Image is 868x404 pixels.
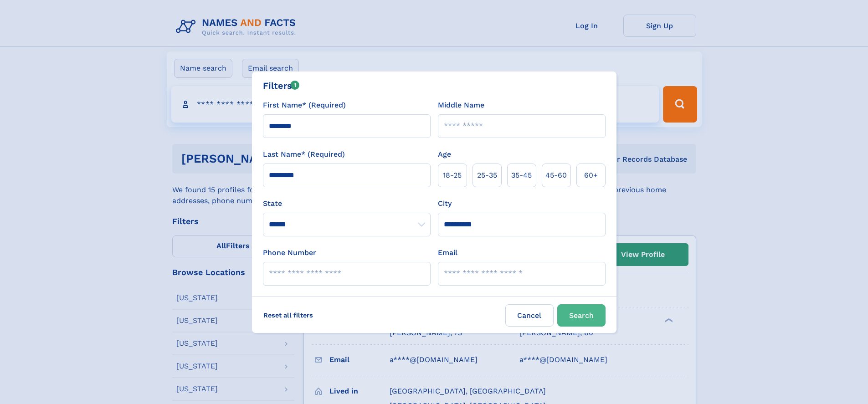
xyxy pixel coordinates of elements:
label: Age [438,149,451,160]
span: 45‑60 [545,170,567,181]
label: State [263,198,431,209]
label: Cancel [505,304,554,327]
label: Last Name* (Required) [263,149,345,160]
label: City [438,198,452,209]
span: 25‑35 [477,170,497,181]
label: Email [438,247,457,258]
span: 18‑25 [443,170,462,181]
div: Filters [263,79,300,92]
label: Phone Number [263,247,316,258]
span: 35‑45 [511,170,532,181]
label: Reset all filters [257,304,319,326]
label: Middle Name [438,100,484,111]
button: Search [557,304,606,327]
label: First Name* (Required) [263,100,346,111]
span: 60+ [584,170,598,181]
